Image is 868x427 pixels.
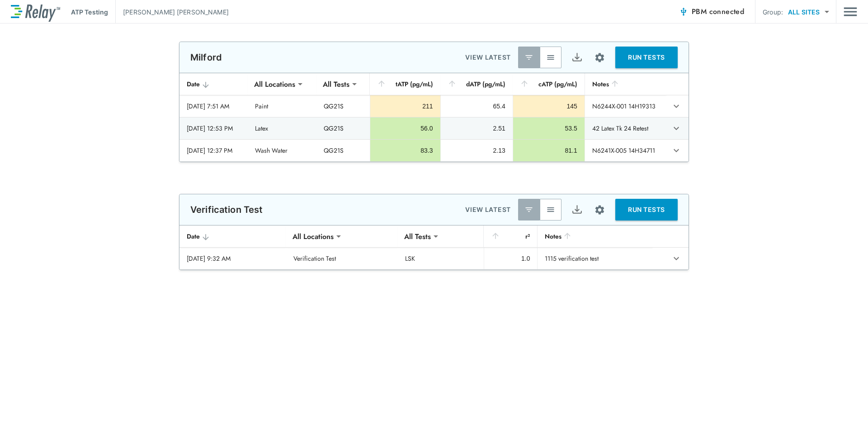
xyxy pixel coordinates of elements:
[571,52,583,63] img: Export Icon
[709,6,745,17] span: connected
[448,146,505,155] div: 2.13
[248,75,302,93] div: All Locations
[248,117,316,139] td: Latex
[123,7,229,17] p: [PERSON_NAME] [PERSON_NAME]
[71,7,108,17] p: ATP Testing
[179,73,689,162] table: sticky table
[585,140,666,161] td: N6241X-005 14H34711
[675,3,748,21] button: PBM connected
[398,248,484,269] td: LSK
[377,124,433,133] div: 56.0
[286,248,398,269] td: Verification Test
[448,124,505,133] div: 2.51
[615,47,678,68] button: RUN TESTS
[448,102,505,111] div: 65.4
[844,3,857,20] button: Main menu
[545,231,645,242] div: Notes
[571,204,583,216] img: Export Icon
[187,124,241,133] div: [DATE] 12:53 PM
[187,146,241,155] div: [DATE] 12:37 PM
[248,140,316,161] td: Wash Water
[585,95,666,117] td: N6244X-001 14H19313
[316,140,369,161] td: QG21S
[316,117,369,139] td: QG21S
[679,7,688,16] img: Connected Icon
[179,73,248,95] th: Date
[491,254,530,263] div: 1.0
[448,79,505,89] div: dATP (pg/mL)
[398,227,437,245] div: All Tests
[594,204,605,216] img: Settings Icon
[588,46,612,70] button: Site setup
[594,52,605,63] img: Settings Icon
[286,227,340,245] div: All Locations
[11,2,60,22] img: LuminUltra Relay
[465,52,511,63] p: VIEW LATEST
[520,79,577,89] div: cATP (pg/mL)
[669,99,684,114] button: expand row
[524,53,533,62] img: Latest
[844,3,857,20] img: Drawer Icon
[524,205,533,214] img: Latest
[669,121,684,136] button: expand row
[585,117,666,139] td: 42 Latex Tk 24 Retest
[669,143,684,158] button: expand row
[187,254,279,263] div: [DATE] 9:32 AM
[465,204,511,215] p: VIEW LATEST
[776,400,859,420] iframe: Resource center
[588,198,612,222] button: Site setup
[520,146,577,155] div: 81.1
[615,199,678,221] button: RUN TESTS
[537,248,652,269] td: 1115 verification test
[546,205,555,214] img: View All
[692,5,744,18] span: PBM
[316,75,356,93] div: All Tests
[520,102,577,111] div: 145
[377,102,433,111] div: 211
[316,95,369,117] td: QG21S
[248,95,316,117] td: Paint
[520,124,577,133] div: 53.5
[669,251,684,266] button: expand row
[179,225,286,248] th: Date
[566,47,588,68] button: Export
[377,79,433,89] div: tATP (pg/mL)
[179,225,689,270] table: sticky table
[190,204,263,215] p: Verification Test
[546,53,555,62] img: View All
[491,231,530,242] div: r²
[566,199,588,221] button: Export
[187,102,241,111] div: [DATE] 7:51 AM
[763,7,783,17] p: Group:
[377,146,433,155] div: 83.3
[592,79,659,89] div: Notes
[190,52,222,63] p: Milford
